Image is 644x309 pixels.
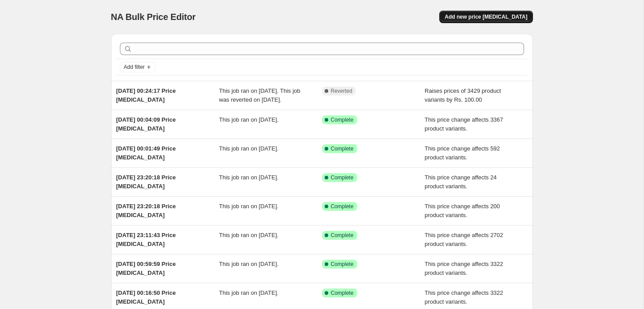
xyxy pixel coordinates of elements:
span: Add filter [124,63,145,71]
span: This job ran on [DATE]. [219,261,278,267]
span: This price change affects 2702 product variants. [425,232,503,247]
span: Complete [331,232,354,239]
span: This price change affects 200 product variants. [425,203,500,218]
span: This price change affects 3367 product variants. [425,116,503,132]
span: This job ran on [DATE]. [219,203,278,210]
span: Complete [331,174,354,181]
button: Add filter [120,62,155,72]
span: Complete [331,116,354,123]
span: Reverted [331,87,353,95]
span: [DATE] 00:01:49 Price [MEDICAL_DATA] [116,145,176,161]
span: Raises prices of 3429 product variants by Rs. 100.00 [425,87,501,103]
span: This job ran on [DATE]. [219,116,278,123]
span: This price change affects 3322 product variants. [425,289,503,305]
span: [DATE] 00:59:59 Price [MEDICAL_DATA] [116,261,176,276]
span: This price change affects 592 product variants. [425,145,500,161]
span: NA Bulk Price Editor [111,12,196,22]
button: Add new price [MEDICAL_DATA] [439,11,533,23]
span: This job ran on [DATE]. [219,174,278,181]
span: Complete [331,261,354,268]
span: [DATE] 23:20:18 Price [MEDICAL_DATA] [116,203,176,218]
span: [DATE] 23:11:43 Price [MEDICAL_DATA] [116,232,176,247]
span: Complete [331,203,354,210]
span: Complete [331,289,354,297]
span: [DATE] 00:04:09 Price [MEDICAL_DATA] [116,116,176,132]
span: This price change affects 3322 product variants. [425,261,503,276]
span: [DATE] 23:20:18 Price [MEDICAL_DATA] [116,174,176,190]
span: This job ran on [DATE]. [219,232,278,238]
span: [DATE] 00:24:17 Price [MEDICAL_DATA] [116,87,176,103]
span: This price change affects 24 product variants. [425,174,497,190]
span: This job ran on [DATE]. This job was reverted on [DATE]. [219,87,300,103]
span: This job ran on [DATE]. [219,145,278,152]
span: Add new price [MEDICAL_DATA] [445,13,527,20]
span: This job ran on [DATE]. [219,289,278,296]
span: Complete [331,145,354,152]
span: [DATE] 00:16:50 Price [MEDICAL_DATA] [116,289,176,305]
